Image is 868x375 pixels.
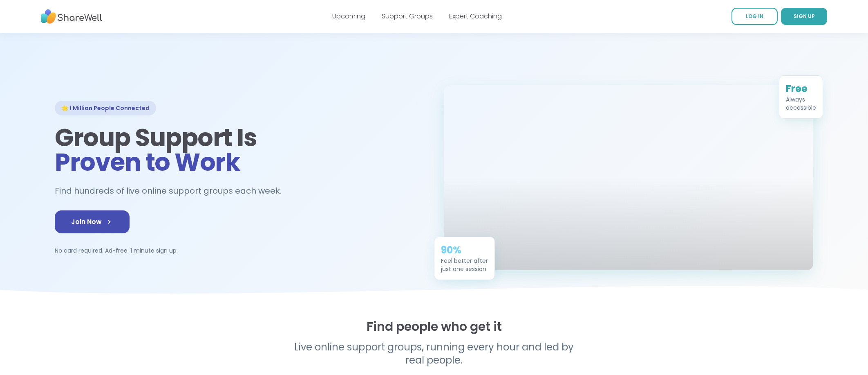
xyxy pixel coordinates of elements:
a: SIGN UP [781,8,827,25]
img: ShareWell Nav Logo [41,5,102,28]
span: Join Now [71,217,113,227]
p: Live online support groups, running every hour and led by real people. [277,341,591,367]
span: Proven to Work [55,145,240,179]
a: Support Groups [382,11,433,21]
h2: Find people who get it [55,319,813,334]
p: No card required. Ad-free. 1 minute sign up. [55,246,424,255]
div: Feel better after just one session [441,255,488,272]
div: 90% [441,242,488,255]
div: Free [786,81,816,94]
a: Expert Coaching [449,11,502,21]
div: 🌟 1 Million People Connected [55,101,156,115]
a: Join Now [55,210,130,233]
span: LOG IN [746,13,763,20]
h2: Find hundreds of live online support groups each week. [55,184,290,198]
h1: Group Support Is [55,125,424,174]
a: LOG IN [732,8,778,25]
div: Always accessible [786,94,816,111]
span: SIGN UP [794,13,815,20]
a: Upcoming [332,11,365,21]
